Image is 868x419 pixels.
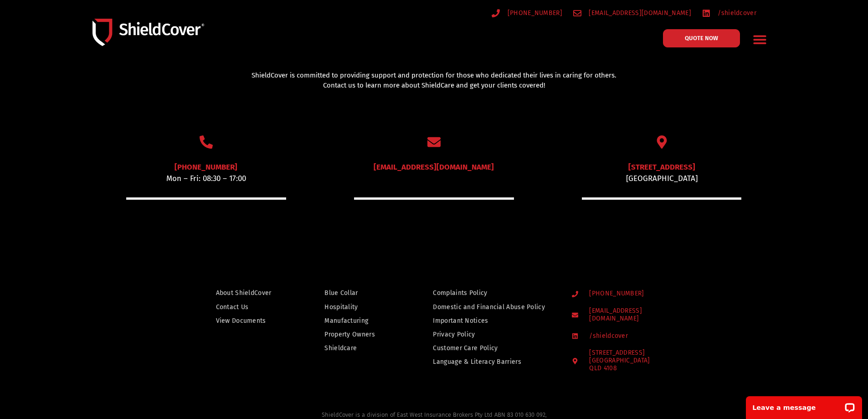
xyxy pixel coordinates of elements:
[324,329,394,340] a: Property Owners
[715,7,756,19] span: /shieldcover
[374,162,494,172] a: [EMAIL_ADDRESS][DOMAIN_NAME]
[175,162,237,172] a: [PHONE_NUMBER]
[324,301,394,313] a: Hospitality
[433,287,487,299] span: Complaints Policy
[195,70,673,91] p: ShieldCover is committed to providing support and protection for those who dedicated their lives ...
[433,329,554,340] a: Privacy Policy
[587,332,628,340] span: /shieldcover
[433,315,554,326] a: Important Notices
[324,342,394,354] a: Shieldcare
[433,301,554,313] a: Domestic and Financial Abuse Policy
[324,315,368,326] span: Manufacturing
[582,161,741,185] p: [GEOGRAPHIC_DATA]
[749,29,770,50] div: Menu Toggle
[216,287,272,299] span: About ShieldCover
[702,7,756,19] a: /shieldcover
[216,287,286,299] a: About ShieldCover
[628,162,695,172] a: [STREET_ADDRESS]
[589,365,650,372] div: QLD 4108
[433,342,554,354] a: Customer Care Policy
[324,329,375,340] span: Property Owners
[587,307,683,323] span: [EMAIL_ADDRESS][DOMAIN_NAME]
[324,287,394,299] a: Blue Collar
[216,315,286,326] a: View Documents
[433,356,521,367] span: Language & Literacy Barriers
[587,290,644,298] span: [PHONE_NUMBER]
[587,349,650,372] span: [STREET_ADDRESS]
[492,7,562,19] a: [PHONE_NUMBER]
[572,290,683,298] a: [PHONE_NUMBER]
[324,342,357,354] span: Shieldcare
[433,315,488,326] span: Important Notices
[663,29,740,47] a: QUOTE NOW
[324,301,358,313] span: Hospitality
[573,7,691,19] a: [EMAIL_ADDRESS][DOMAIN_NAME]
[685,35,718,41] span: QUOTE NOW
[505,7,562,19] span: [PHONE_NUMBER]
[216,301,249,313] span: Contact Us
[572,307,683,323] a: [EMAIL_ADDRESS][DOMAIN_NAME]
[589,357,650,372] div: [GEOGRAPHIC_DATA]
[216,301,286,313] a: Contact Us
[126,161,286,185] p: Mon – Fri: 08:30 – 17:00
[572,332,683,340] a: /shieldcover
[216,315,266,326] span: View Documents
[433,301,545,313] span: Domestic and Financial Abuse Policy
[92,19,204,46] img: Shield-Cover-Underwriting-Australia-logo-full
[324,315,394,326] a: Manufacturing
[433,329,475,340] span: Privacy Policy
[433,356,554,367] a: Language & Literacy Barriers
[586,7,691,19] span: [EMAIL_ADDRESS][DOMAIN_NAME]
[433,287,554,299] a: Complaints Policy
[740,390,868,419] iframe: LiveChat chat widget
[324,287,358,299] span: Blue Collar
[433,342,498,354] span: Customer Care Policy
